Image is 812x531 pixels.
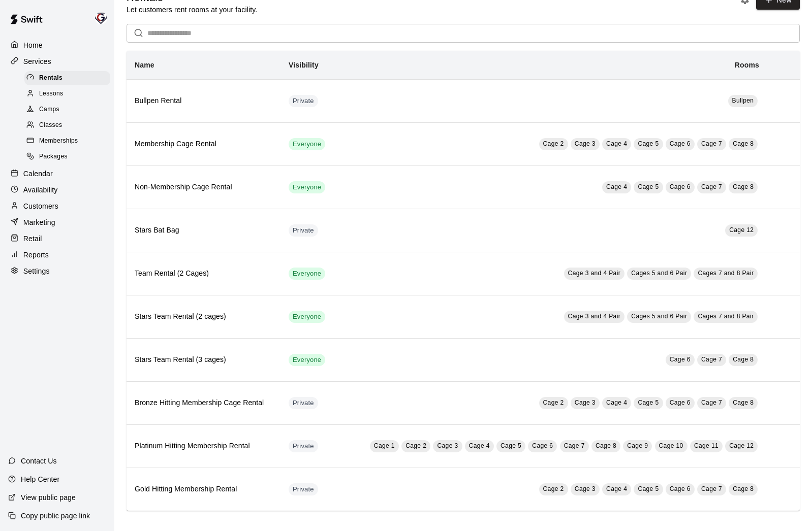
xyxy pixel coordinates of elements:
[701,399,722,406] span: Cage 7
[135,95,272,107] h6: Bullpen Rental
[568,270,621,277] span: Cage 3 and 4 Pair
[289,95,318,107] div: This service is hidden, and can only be accessed via a direct link
[289,96,318,106] span: Private
[24,87,110,101] div: Lessons
[24,149,114,165] a: Packages
[606,140,627,147] span: Cage 4
[8,215,106,230] a: Marketing
[23,40,43,50] p: Home
[289,440,318,452] div: This service is hidden, and can only be accessed via a direct link
[8,247,106,262] a: Reports
[289,224,318,237] div: This service is hidden, and can only be accessed via a direct link
[289,183,325,192] span: Everyone
[24,71,110,85] div: Rentals
[289,485,318,494] span: Private
[543,399,564,406] span: Cage 2
[532,442,553,449] span: Cage 6
[631,313,687,320] span: Cages 5 and 6 Pair
[24,103,110,117] div: Camps
[289,355,325,365] span: Everyone
[729,226,754,234] span: Cage 12
[729,442,754,449] span: Cage 12
[39,105,59,115] span: Camps
[135,225,272,236] h6: Stars Bat Bag
[670,485,691,492] span: Cage 6
[543,140,564,147] span: Cage 2
[135,397,272,409] h6: Bronze Hitting Membership Cage Rental
[135,182,272,193] h6: Non-Membership Cage Rental
[606,399,627,406] span: Cage 4
[8,54,106,69] a: Services
[24,86,114,102] a: Lessons
[733,183,754,190] span: Cage 8
[289,61,319,69] b: Visibility
[437,442,458,449] span: Cage 3
[733,356,754,363] span: Cage 8
[670,399,691,406] span: Cage 6
[135,268,272,279] h6: Team Rental (2 Cages)
[701,356,722,363] span: Cage 7
[698,270,754,277] span: Cages 7 and 8 Pair
[93,8,114,28] div: Mike Colangelo (Owner)
[24,134,114,149] a: Memberships
[127,51,800,511] table: simple table
[8,263,106,279] a: Settings
[24,118,110,132] div: Classes
[21,456,57,466] p: Contact Us
[21,474,59,484] p: Help Center
[638,183,659,190] span: Cage 5
[501,442,521,449] span: Cage 5
[405,442,426,449] span: Cage 2
[631,270,687,277] span: Cages 5 and 6 Pair
[670,183,691,190] span: Cage 6
[638,485,659,492] span: Cage 5
[575,140,596,147] span: Cage 3
[289,397,318,409] div: This service is hidden, and can only be accessed via a direct link
[701,140,722,147] span: Cage 7
[8,182,106,197] a: Availability
[568,313,621,320] span: Cage 3 and 4 Pair
[135,139,272,150] h6: Membership Cage Rental
[694,442,719,449] span: Cage 11
[289,311,325,323] div: This service is visible to all of your customers
[698,313,754,320] span: Cages 7 and 8 Pair
[8,38,106,53] a: Home
[24,150,110,164] div: Packages
[575,485,596,492] span: Cage 3
[733,485,754,492] span: Cage 8
[289,269,325,279] span: Everyone
[289,138,325,150] div: This service is visible to all of your customers
[659,442,683,449] span: Cage 10
[39,136,78,146] span: Memberships
[543,485,564,492] span: Cage 2
[732,97,754,104] span: Bullpen
[135,441,272,452] h6: Platinum Hitting Membership Rental
[23,217,55,227] p: Marketing
[21,511,90,521] p: Copy public page link
[39,73,63,83] span: Rentals
[627,442,648,449] span: Cage 9
[95,12,107,24] img: Mike Colangelo (Owner)
[24,70,114,86] a: Rentals
[735,61,759,69] b: Rooms
[701,485,722,492] span: Cage 7
[8,198,106,214] a: Customers
[127,5,257,15] p: Let customers rent rooms at your facility.
[469,442,490,449] span: Cage 4
[638,140,659,147] span: Cage 5
[8,231,106,246] a: Retail
[23,250,49,260] p: Reports
[23,201,58,211] p: Customers
[289,312,325,322] span: Everyone
[289,268,325,280] div: This service is visible to all of your customers
[8,166,106,181] a: Calendar
[23,169,53,179] p: Calendar
[39,120,62,130] span: Classes
[606,485,627,492] span: Cage 4
[606,183,627,190] span: Cage 4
